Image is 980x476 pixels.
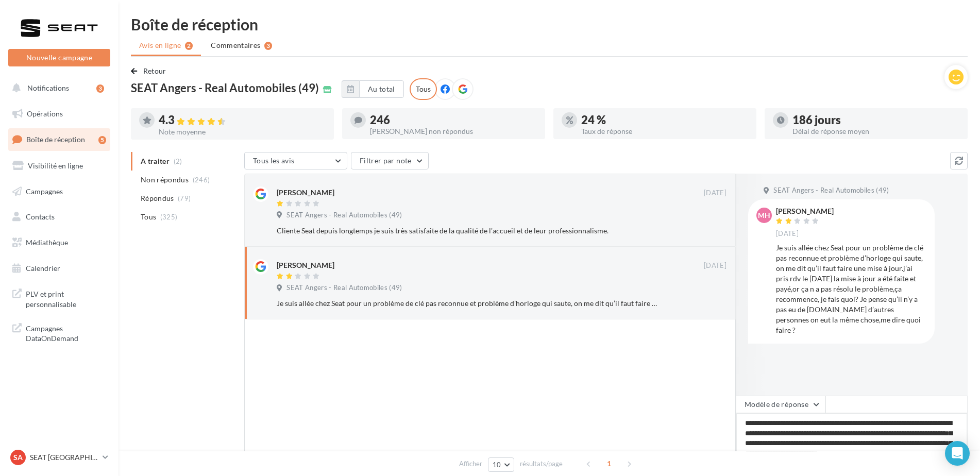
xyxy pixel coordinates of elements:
[253,156,295,165] span: Tous les avis
[6,155,112,177] a: Visibilité en ligne
[520,459,563,469] span: résultats/page
[131,16,968,32] div: Boîte de réception
[776,208,834,215] div: [PERSON_NAME]
[277,226,660,236] div: Cliente Seat depuis longtemps je suis très satisfaite de la qualité de l'accueil et de leur profe...
[8,49,110,66] button: Nouvelle campagne
[6,232,112,253] a: Médiathèque
[143,66,166,75] span: Retour
[26,287,106,309] span: PLV et print personnalisable
[370,114,537,126] div: 246
[244,152,347,169] button: Tous les avis
[704,189,726,198] span: [DATE]
[141,212,156,222] span: Tous
[264,42,272,50] div: 3
[8,448,110,467] a: SA SEAT [GEOGRAPHIC_DATA]
[13,452,23,463] span: SA
[159,128,326,135] div: Note moyenne
[286,283,402,293] span: SEAT Angers - Real Automobiles (49)
[776,243,926,335] div: Je suis allée chez Seat pour un problème de clé pas reconnue et problème d’horloge qui saute, on ...
[277,298,660,309] div: Je suis allée chez Seat pour un problème de clé pas reconnue et problème d’horloge qui saute, on ...
[193,176,210,184] span: (246)
[601,455,617,472] span: 1
[945,441,970,466] div: Open Intercom Messenger
[581,114,748,126] div: 24 %
[704,261,726,270] span: [DATE]
[581,128,748,135] div: Taux de réponse
[493,461,501,469] span: 10
[178,194,191,202] span: (79)
[792,114,959,126] div: 186 jours
[342,80,404,98] button: Au total
[28,161,83,170] span: Visibilité en ligne
[160,213,178,221] span: (325)
[26,135,85,144] span: Boîte de réception
[277,260,334,270] div: [PERSON_NAME]
[370,128,537,135] div: [PERSON_NAME] non répondus
[6,128,112,150] a: Boîte de réception5
[26,212,55,221] span: Contacts
[792,128,959,135] div: Délai de réponse moyen
[758,210,770,220] span: MH
[776,229,799,239] span: [DATE]
[410,78,437,100] div: Tous
[277,188,334,198] div: [PERSON_NAME]
[6,283,112,313] a: PLV et print personnalisable
[211,40,260,50] span: Commentaires
[488,457,514,472] button: 10
[773,186,889,195] span: SEAT Angers - Real Automobiles (49)
[27,109,63,118] span: Opérations
[26,264,60,273] span: Calendrier
[141,175,189,185] span: Non répondus
[26,321,106,344] span: Campagnes DataOnDemand
[26,238,68,247] span: Médiathèque
[26,186,63,195] span: Campagnes
[6,258,112,279] a: Calendrier
[6,206,112,228] a: Contacts
[351,152,429,169] button: Filtrer par note
[30,452,98,463] p: SEAT [GEOGRAPHIC_DATA]
[98,136,106,144] div: 5
[359,80,404,98] button: Au total
[6,77,108,99] button: Notifications 3
[96,84,104,93] div: 3
[6,181,112,202] a: Campagnes
[6,317,112,348] a: Campagnes DataOnDemand
[736,396,825,413] button: Modèle de réponse
[141,193,174,203] span: Répondus
[459,459,482,469] span: Afficher
[286,211,402,220] span: SEAT Angers - Real Automobiles (49)
[131,82,319,94] span: SEAT Angers - Real Automobiles (49)
[131,65,171,77] button: Retour
[159,114,326,126] div: 4.3
[27,83,69,92] span: Notifications
[6,103,112,125] a: Opérations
